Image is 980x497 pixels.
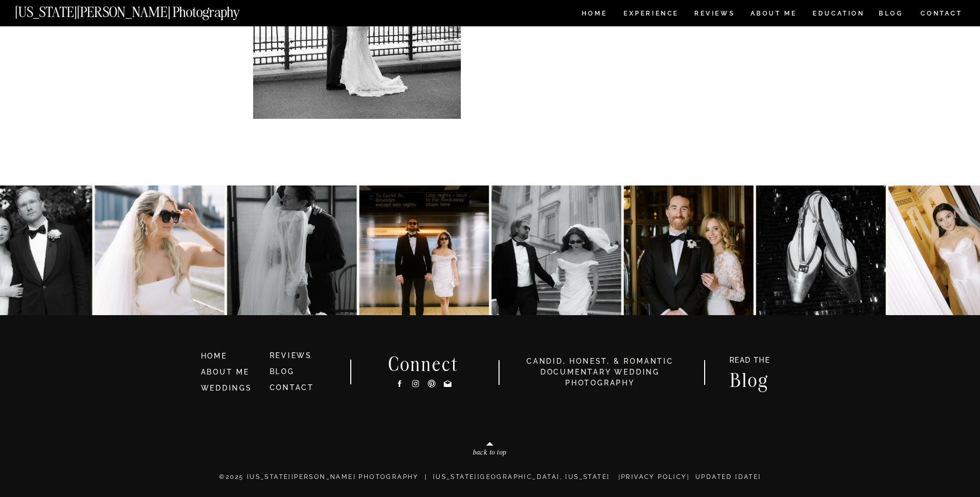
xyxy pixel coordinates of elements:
[270,367,294,376] a: BLOG
[694,10,733,19] a: REVIEWS
[750,10,797,19] a: ABOUT ME
[724,356,775,367] a: READ THE
[621,473,687,480] a: Privacy Policy
[270,383,315,392] a: CONTACT
[580,10,609,19] a: HOME
[624,10,678,19] a: Experience
[624,185,753,315] img: A&R at The Beekman
[201,351,261,362] a: HOME
[201,368,250,376] a: ABOUT ME
[201,384,252,392] a: WEDDINGS
[359,185,489,315] img: K&J
[920,8,963,19] a: CONTACT
[514,356,687,389] h3: candid, honest, & romantic Documentary Wedding photography
[15,5,274,14] a: [US_STATE][PERSON_NAME] Photography
[879,10,904,19] a: BLOG
[227,185,356,315] img: Anna & Felipe — embracing the moment, and the magic follows.
[720,371,780,387] a: Blog
[95,185,224,315] img: Dina & Kelvin
[375,355,472,371] h2: Connect
[429,448,551,460] a: back to top
[270,351,313,360] a: REVIEWS
[491,185,621,315] img: Kat & Jett, NYC style
[812,10,866,19] a: EDUCATION
[756,185,885,315] img: Party 4 the Zarones
[180,472,801,493] p: ©2025 [US_STATE][PERSON_NAME] PHOTOGRAPHY | [US_STATE][GEOGRAPHIC_DATA], [US_STATE] | | Updated [...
